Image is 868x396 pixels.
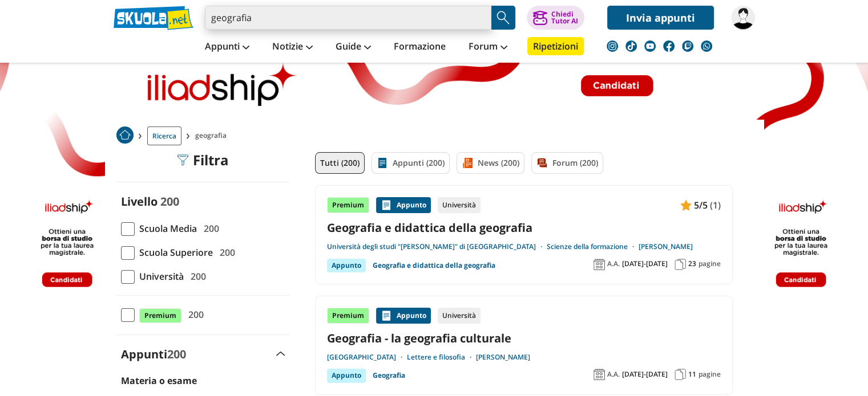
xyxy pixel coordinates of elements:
[462,157,473,169] img: News filtro contenuto
[381,310,392,321] img: Appunti contenuto
[551,11,578,25] div: Chiedi Tutor AI
[195,126,231,145] span: geografia
[476,353,530,362] a: [PERSON_NAME]
[372,152,450,174] a: Appunti (200)
[327,242,547,251] a: Università degli studi "[PERSON_NAME]" di [GEOGRAPHIC_DATA]
[466,37,510,58] a: Forum
[675,369,686,380] img: Pagine
[622,370,668,379] span: [DATE]-[DATE]
[135,245,213,260] span: Scuola Superiore
[116,126,134,145] a: Home
[622,259,668,268] span: [DATE]-[DATE]
[607,370,620,379] span: A.A.
[177,152,229,168] div: Filtra
[205,6,491,30] input: Cerca appunti, riassunti o versioni
[121,374,197,387] label: Materia o esame
[547,242,639,251] a: Scienze della formazione
[701,40,712,52] img: WhatsApp
[121,194,158,209] label: Livello
[373,369,405,382] a: Geografia
[269,37,316,58] a: Notizie
[710,198,721,213] span: (1)
[527,37,584,55] a: Ripetizioni
[184,307,204,322] span: 200
[688,370,696,379] span: 11
[536,157,548,169] img: Forum filtro contenuto
[199,221,219,236] span: 200
[391,37,449,58] a: Formazione
[327,197,369,213] div: Premium
[327,308,369,324] div: Premium
[135,269,184,284] span: Università
[457,152,524,174] a: News (200)
[327,369,366,382] div: Appunto
[527,6,584,30] button: ChiediTutor AI
[407,353,476,362] a: Lettere e filosofia
[373,259,495,272] a: Geografia e didattica della geografia
[699,370,721,379] span: pagine
[644,40,656,52] img: youtube
[202,37,252,58] a: Appunti
[276,352,285,356] img: Apri e chiudi sezione
[663,40,675,52] img: facebook
[327,220,721,235] a: Geografia e didattica della geografia
[177,154,188,166] img: Filtra filtri mobile
[376,308,431,324] div: Appunto
[694,198,708,213] span: 5/5
[594,369,605,380] img: Anno accademico
[381,199,392,211] img: Appunti contenuto
[215,245,235,260] span: 200
[116,126,134,144] img: Home
[333,37,374,58] a: Guide
[495,9,512,26] img: Cerca appunti, riassunti o versioni
[607,40,618,52] img: instagram
[438,197,481,213] div: Università
[167,346,186,362] span: 200
[688,259,696,268] span: 23
[607,6,714,30] a: Invia appunti
[680,199,692,211] img: Appunti contenuto
[186,269,206,284] span: 200
[135,221,197,236] span: Scuola Media
[675,259,686,270] img: Pagine
[377,157,388,169] img: Appunti filtro contenuto
[607,259,620,268] span: A.A.
[327,353,407,362] a: [GEOGRAPHIC_DATA]
[139,308,181,323] span: Premium
[731,6,755,30] img: michela.fabietti
[594,259,605,270] img: Anno accademico
[160,194,179,209] span: 200
[121,346,186,362] label: Appunti
[639,242,693,251] a: [PERSON_NAME]
[682,40,693,52] img: twitch
[376,197,431,213] div: Appunto
[699,259,721,268] span: pagine
[438,308,481,324] div: Università
[147,126,181,145] a: Ricerca
[625,40,637,52] img: tiktok
[315,152,365,174] a: Tutti (200)
[531,152,603,174] a: Forum (200)
[327,330,721,346] a: Geografia - la geografia culturale
[327,259,366,272] div: Appunto
[491,6,515,30] button: Search Button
